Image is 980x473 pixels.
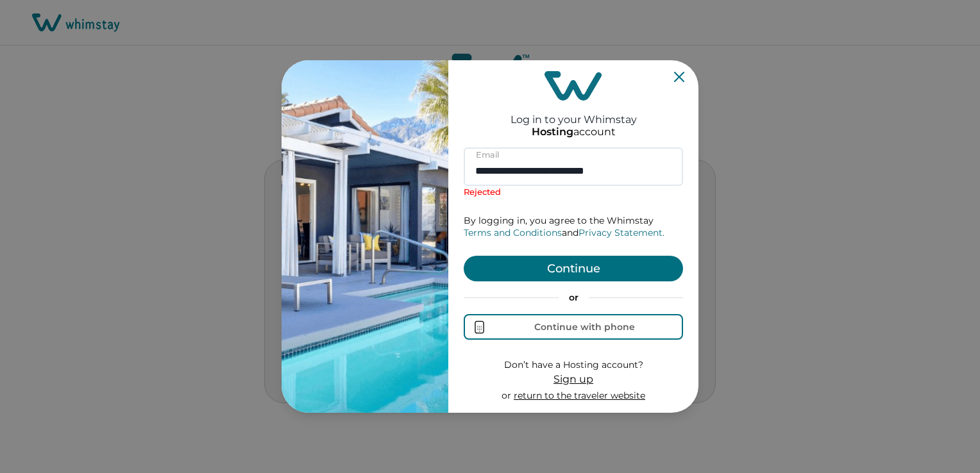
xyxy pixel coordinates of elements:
[464,227,562,238] a: Terms and Conditions
[511,101,637,126] h2: Log in to your Whimstay
[534,322,635,332] div: Continue with phone
[464,314,683,340] button: Continue with phone
[464,186,683,199] p: Rejected
[545,71,602,101] img: login-logo
[282,60,448,413] img: auth-banner
[464,256,683,281] button: Continue
[514,390,645,401] a: return to the traveler website
[502,390,645,402] p: or
[464,292,683,304] p: or
[532,126,616,138] p: account
[532,126,573,138] p: Hosting
[579,227,664,238] a: Privacy Statement.
[553,373,593,385] span: Sign up
[464,215,683,240] p: By logging in, you agree to the Whimstay and
[674,72,684,82] button: Close
[502,359,645,372] p: Don’t have a Hosting account?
